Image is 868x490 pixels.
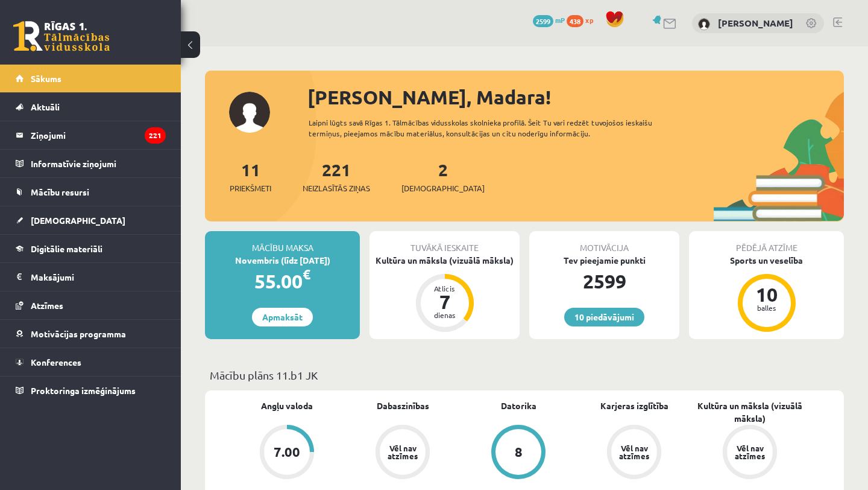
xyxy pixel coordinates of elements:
[427,285,463,292] div: Atlicis
[16,65,166,92] a: Sākums
[274,445,300,459] div: 7.00
[427,292,463,311] div: 7
[16,150,166,177] a: Informatīvie ziņojumi
[16,320,166,348] a: Motivācijas programma
[533,15,565,25] a: 2599 mP
[617,444,651,460] div: Vēl nav atzīmes
[230,182,271,194] span: Priekšmeti
[692,425,808,482] a: Vēl nav atzīmes
[303,182,370,194] span: Neizlasītās ziņas
[31,150,166,177] legend: Informatīvie ziņojumi
[501,399,536,412] a: Datorika
[205,267,360,296] div: 55.00
[303,159,370,194] a: 221Neizlasītās ziņas
[31,186,89,197] span: Mācību resursi
[370,254,520,334] a: Kultūra un māksla (vizuālā māksla) Atlicis 7 dienas
[689,254,844,334] a: Sports un veselība 10 balles
[13,21,110,51] a: Rīgas 1. Tālmācības vidusskola
[31,215,125,226] span: [DEMOGRAPHIC_DATA]
[461,425,576,482] a: 8
[16,377,166,404] a: Proktoringa izmēģinājums
[749,304,785,311] div: balles
[31,385,136,396] span: Proktoringa izmēģinājums
[16,206,166,234] a: [DEMOGRAPHIC_DATA]
[31,101,60,112] span: Aktuāli
[401,159,485,194] a: 2[DEMOGRAPHIC_DATA]
[401,182,485,194] span: [DEMOGRAPHIC_DATA]
[345,425,461,482] a: Vēl nav atzīmes
[261,399,313,412] a: Angļu valoda
[31,263,166,291] legend: Maksājumi
[229,425,345,482] a: 7.00
[16,291,166,319] a: Atzīmes
[529,254,679,267] div: Tev pieejamie punkti
[370,254,520,267] div: Kultūra un māksla (vizuālā māksla)
[205,231,360,254] div: Mācību maksa
[386,444,420,460] div: Vēl nav atzīmes
[145,127,166,144] i: 221
[698,18,710,30] img: Madara Gintere
[600,399,668,412] a: Karjeras izglītība
[567,15,583,27] span: 438
[205,254,360,267] div: Novembris (līdz [DATE])
[307,83,844,112] div: [PERSON_NAME], Madara!
[533,15,553,27] span: 2599
[16,93,166,121] a: Aktuāli
[16,348,166,376] a: Konferences
[427,311,463,319] div: dienas
[529,267,679,296] div: 2599
[692,399,808,425] a: Kultūra un māksla (vizuālā māksla)
[31,243,102,254] span: Digitālie materiāli
[230,159,271,194] a: 11Priekšmeti
[555,15,565,25] span: mP
[303,266,310,283] span: €
[16,178,166,206] a: Mācību resursi
[585,15,593,25] span: xp
[31,300,63,311] span: Atzīmes
[576,425,692,482] a: Vēl nav atzīmes
[370,231,520,254] div: Tuvākā ieskaite
[16,263,166,291] a: Maksājumi
[377,399,429,412] a: Dabaszinības
[16,235,166,262] a: Digitālie materiāli
[564,308,644,326] a: 10 piedāvājumi
[733,444,767,460] div: Vēl nav atzīmes
[31,328,126,339] span: Motivācijas programma
[210,367,839,383] p: Mācību plāns 11.b1 JK
[252,308,313,326] a: Apmaksāt
[31,357,81,367] span: Konferences
[515,445,523,459] div: 8
[689,254,844,267] div: Sports un veselība
[31,73,61,84] span: Sākums
[31,121,166,149] legend: Ziņojumi
[749,285,785,304] div: 10
[567,15,599,25] a: 438 xp
[689,231,844,254] div: Pēdējā atzīme
[16,121,166,149] a: Ziņojumi221
[529,231,679,254] div: Motivācija
[309,117,692,139] div: Laipni lūgts savā Rīgas 1. Tālmācības vidusskolas skolnieka profilā. Šeit Tu vari redzēt tuvojošo...
[718,17,793,29] a: [PERSON_NAME]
